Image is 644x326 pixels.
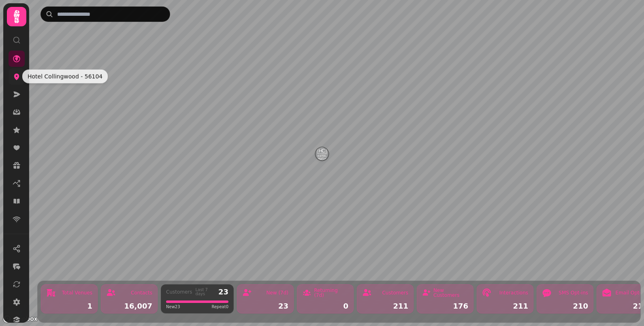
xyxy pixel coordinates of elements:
[266,290,288,295] div: New (7d)
[131,290,152,295] div: Contacts
[62,290,92,295] div: Total Venues
[46,303,92,310] div: 1
[382,290,408,295] div: Customers
[166,304,180,310] span: New 23
[106,303,152,310] div: 16,007
[422,303,468,310] div: 176
[211,304,228,310] span: Repeat 0
[242,303,288,310] div: 23
[433,288,468,298] div: New Customers
[316,147,328,160] button: Hotel Collingwood - 56104
[302,303,348,310] div: 0
[559,290,588,295] div: SMS Opt-ins
[314,288,348,298] div: Returning (7d)
[482,303,528,310] div: 211
[316,147,328,163] div: Map marker
[22,70,108,83] div: Hotel Collingwood - 56104
[218,288,228,296] div: 23
[196,288,215,296] div: Last 7 days
[362,303,408,310] div: 211
[2,314,38,324] a: Mapbox logo
[499,290,528,295] div: Interactions
[542,303,588,310] div: 210
[166,290,192,294] div: Customers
